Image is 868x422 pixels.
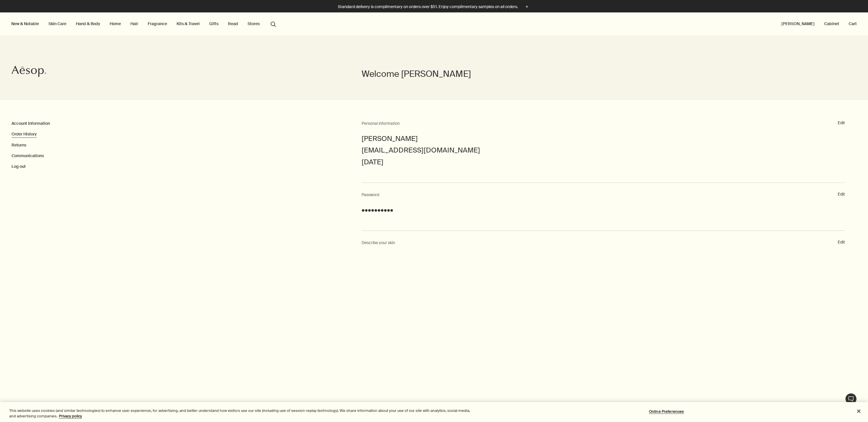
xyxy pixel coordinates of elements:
[10,20,40,27] button: New & Notable
[838,239,845,245] button: Edit
[362,133,845,145] div: [PERSON_NAME]
[12,142,26,148] a: Returns
[246,20,261,27] button: Stores
[852,405,865,418] button: Close
[208,20,220,27] a: Gifts
[12,120,362,170] nav: My Account Page Menu Navigation
[12,121,50,126] a: Account Information
[10,12,278,36] nav: primary
[12,164,26,170] button: Log out
[838,120,845,126] button: Edit
[838,192,845,197] button: Edit
[780,20,816,27] button: [PERSON_NAME]
[10,64,48,80] a: Aesop
[147,20,168,27] a: Fragrance
[59,414,82,419] a: More information about your privacy, opens in a new tab
[47,20,68,27] a: Skin Care
[227,20,239,27] a: Read
[338,4,518,10] p: Standard delivery is complimentary on orders over $51. Enjoy complimentary samples on all orders.
[362,156,845,168] div: [DATE]
[362,144,845,156] div: [EMAIL_ADDRESS][DOMAIN_NAME]
[12,66,46,77] svg: Aesop
[845,393,857,405] button: Live Assistance
[848,20,858,27] button: Cart
[362,120,830,127] h2: Personal information
[175,20,201,27] a: Kits & Travel
[338,3,530,10] button: Standard delivery is complimentary on orders over $51. Enjoy complimentary samples on all orders.
[12,153,44,158] a: Communications
[129,20,139,27] a: Hair
[75,20,101,27] a: Hand & Body
[648,406,684,417] button: Online Preferences, Opens the preference center dialog
[268,18,278,29] button: Open search
[780,12,858,36] nav: supplementary
[362,192,830,198] h2: Password
[9,408,477,419] div: This website uses cookies (and similar technologies) to enhance user experience, for advertising,...
[362,204,845,216] div: ••••••••••
[362,239,830,246] h2: Describe your skin
[12,131,37,137] a: Order History
[823,20,840,27] a: Cabinet
[108,20,122,27] a: Home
